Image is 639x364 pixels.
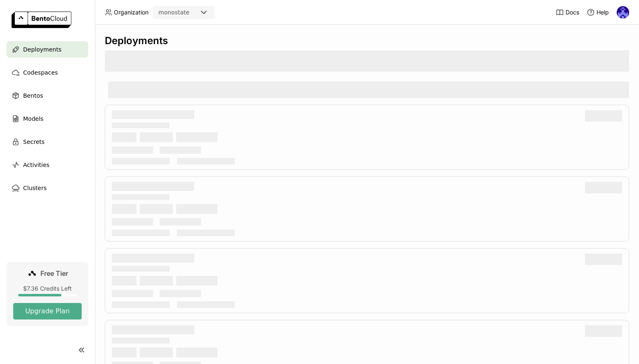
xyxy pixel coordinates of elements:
[23,68,58,77] span: Codespaces
[158,8,189,16] div: monostate
[566,9,579,16] span: Docs
[7,262,88,326] a: Free Tier$7.36 Credits LeftUpgrade Plan
[23,137,45,147] span: Secrets
[23,183,47,193] span: Clusters
[7,87,88,104] a: Bentos
[7,64,88,81] a: Codespaces
[13,303,82,319] button: Upgrade Plan
[597,9,609,16] span: Help
[7,41,88,58] a: Deployments
[23,45,61,54] span: Deployments
[23,91,43,101] span: Bentos
[114,9,149,16] span: Organization
[23,160,50,170] span: Activities
[105,35,629,47] div: Deployments
[40,269,68,277] span: Free Tier
[13,285,82,292] div: $7.36 Credits Left
[23,114,43,124] span: Models
[7,180,88,196] a: Clusters
[190,9,191,17] input: Selected monostate.
[556,8,579,16] a: Docs
[12,12,71,28] img: logo
[617,6,629,19] img: Andrew correa
[7,157,88,173] a: Activities
[7,134,88,150] a: Secrets
[587,8,609,16] div: Help
[7,110,88,127] a: Models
